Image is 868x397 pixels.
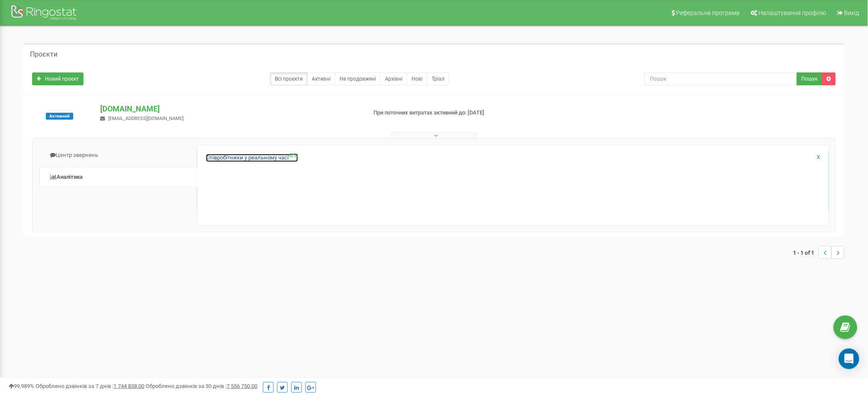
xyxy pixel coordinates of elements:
[335,72,381,85] a: Не продовжені
[30,51,57,58] h5: Проєкти
[289,153,298,158] sup: NEW
[146,383,257,389] span: Оброблено дзвінків за 30 днів :
[797,72,823,85] button: Пошук
[36,383,144,389] span: Оброблено дзвінків за 7 днів :
[380,72,407,85] a: Архівні
[46,113,73,120] span: Активний
[759,9,826,16] span: Налаштування профілю
[427,72,449,85] a: Тріал
[227,383,257,389] u: 7 556 750,00
[270,72,307,85] a: Всі проєкти
[9,383,34,389] span: 99,989%
[374,109,565,117] p: При поточних витратах активний до: [DATE]
[677,9,740,16] span: Реферальна програма
[39,145,197,166] a: Центр звернень
[817,153,820,162] a: X
[113,383,144,389] u: 1 744 838,00
[844,9,859,16] span: Вихід
[307,72,335,85] a: Активні
[793,238,844,268] nav: ...
[32,72,84,85] a: Новий проєкт
[839,349,859,369] div: Open Intercom Messenger
[39,167,197,188] a: Аналiтика
[100,103,360,114] p: [DOMAIN_NAME]
[644,72,797,85] input: Пошук
[108,116,184,121] span: [EMAIL_ADDRESS][DOMAIN_NAME]
[407,72,427,85] a: Нові
[206,154,298,162] a: Співробітники у реальному часіNEW
[793,246,819,259] span: 1 - 1 of 1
